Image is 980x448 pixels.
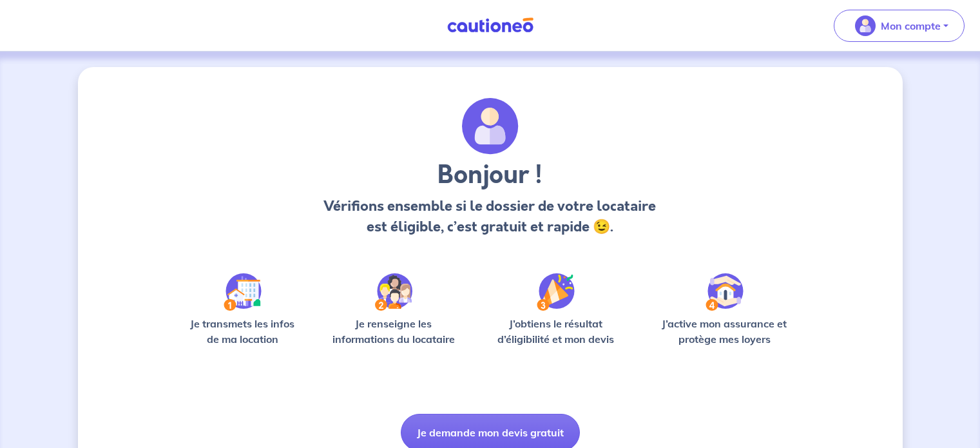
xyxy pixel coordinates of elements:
[834,10,965,42] button: illu_account_valid_menu.svgMon compte
[224,273,262,311] img: /static/90a569abe86eec82015bcaae536bd8e6/Step-1.svg
[462,98,519,155] img: archivate
[320,196,660,237] p: Vérifions ensemble si le dossier de votre locataire est éligible, c’est gratuit et rapide 😉.
[325,316,463,347] p: Je renseigne les informations du locataire
[375,273,412,311] img: /static/c0a346edaed446bb123850d2d04ad552/Step-2.svg
[442,17,539,34] img: Cautioneo
[181,316,304,347] p: Je transmets les infos de ma location
[649,316,800,347] p: J’active mon assurance et protège mes loyers
[537,273,575,311] img: /static/f3e743aab9439237c3e2196e4328bba9/Step-3.svg
[483,316,629,347] p: J’obtiens le résultat d’éligibilité et mon devis
[855,15,876,36] img: illu_account_valid_menu.svg
[320,160,660,191] h3: Bonjour !
[881,18,941,34] p: Mon compte
[706,273,744,311] img: /static/bfff1cf634d835d9112899e6a3df1a5d/Step-4.svg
